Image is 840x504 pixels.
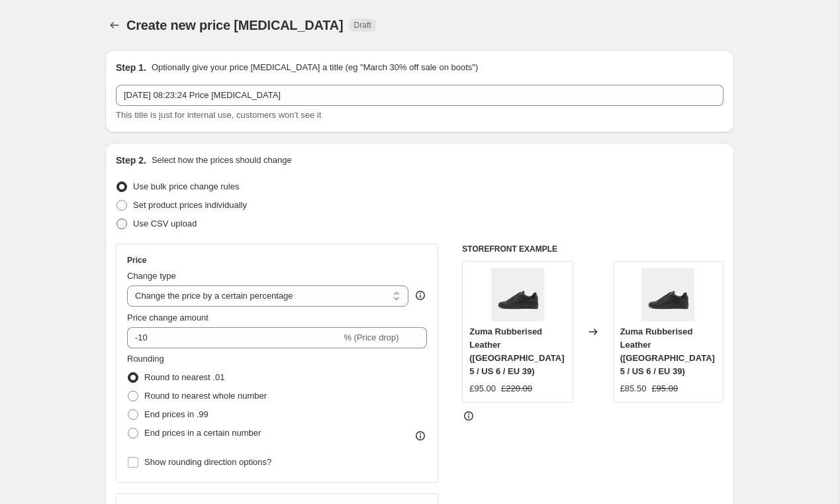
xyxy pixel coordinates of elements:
strike: £220.00 [501,382,532,395]
strike: £95.00 [651,382,678,395]
span: Use bulk price change rules [133,181,239,191]
span: % (Price drop) [344,332,398,342]
span: Change type [127,271,176,281]
span: Draft [354,20,371,30]
h2: Step 1. [116,61,146,74]
div: £95.00 [469,382,496,395]
span: Zuma Rubberised Leather ([GEOGRAPHIC_DATA] 5 / US 6 / EU 39) [620,327,715,376]
div: help [414,289,427,302]
h6: STOREFRONT EXAMPLE [462,244,723,254]
span: End prices in a certain number [144,428,261,438]
h3: Price [127,255,146,266]
button: Price change jobs [105,16,124,34]
span: End prices in .99 [144,409,209,419]
span: Set product prices individually [133,200,247,210]
img: premium-leather-sneakers-zuma-black_80x.jpg [491,268,544,321]
span: Round to nearest whole number [144,391,267,401]
p: Select how the prices should change [152,154,292,167]
span: Price change amount [127,313,209,323]
span: Rounding [127,354,164,364]
input: -15 [127,327,341,348]
input: 30% off holiday sale [116,85,723,106]
span: This title is just for internal use, customers won't see it [116,110,321,120]
div: £85.50 [620,382,647,395]
span: Round to nearest .01 [144,372,224,382]
h2: Step 2. [116,154,146,167]
span: Zuma Rubberised Leather ([GEOGRAPHIC_DATA] 5 / US 6 / EU 39) [469,327,564,376]
span: Show rounding direction options? [144,457,271,467]
span: Use CSV upload [133,219,197,228]
img: premium-leather-sneakers-zuma-black_80x.jpg [641,268,694,321]
span: Create new price [MEDICAL_DATA] [126,18,344,32]
p: Optionally give your price [MEDICAL_DATA] a title (eg "March 30% off sale on boots") [152,61,478,74]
